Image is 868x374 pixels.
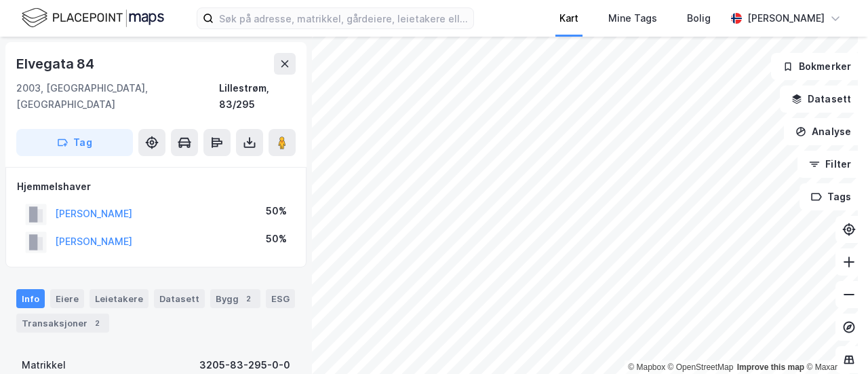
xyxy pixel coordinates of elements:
button: Datasett [780,86,863,113]
div: Kart [559,10,578,26]
div: Mine Tags [608,10,657,26]
button: Bokmerker [771,53,863,80]
div: 50% [266,203,287,219]
div: Elvegata 84 [16,53,97,75]
div: Matrikkel [22,357,66,373]
div: Datasett [154,289,205,308]
img: logo.f888ab2527a4732fd821a326f86c7f29.svg [22,6,164,30]
div: Lillestrøm, 83/295 [219,80,296,113]
button: Filter [797,151,863,178]
button: Tags [800,183,863,210]
div: Bygg [210,289,260,308]
div: 3205-83-295-0-0 [199,357,290,373]
a: Improve this map [737,362,804,372]
div: Eiere [50,289,84,308]
div: 2 [241,292,255,305]
div: 2003, [GEOGRAPHIC_DATA], [GEOGRAPHIC_DATA] [16,80,219,113]
a: OpenStreetMap [668,362,734,372]
div: 2 [90,316,104,330]
div: [PERSON_NAME] [747,10,825,26]
div: 50% [266,231,287,247]
div: Hjemmelshaver [17,179,295,195]
input: Søk på adresse, matrikkel, gårdeiere, leietakere eller personer [214,8,473,29]
div: Kontrollprogram for chat [800,309,868,374]
button: Tag [16,129,133,156]
iframe: Chat Widget [800,309,868,374]
div: Transaksjoner [16,314,109,333]
div: Leietakere [90,289,149,308]
div: ESG [266,289,295,308]
div: Bolig [687,10,711,26]
button: Analyse [784,118,863,145]
div: Info [16,289,45,308]
a: Mapbox [628,362,665,372]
